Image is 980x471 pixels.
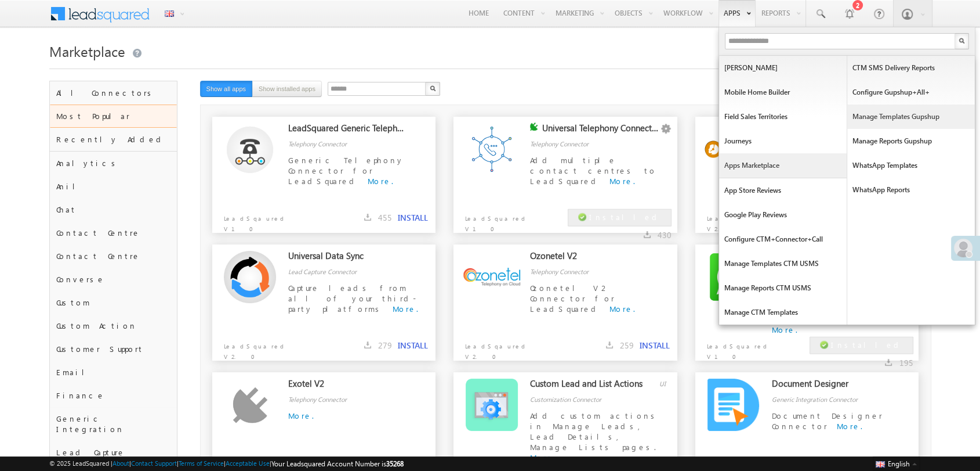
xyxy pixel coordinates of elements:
span: English [888,459,910,468]
p: LeadSquared V2.0 [695,207,785,234]
img: downloads [364,341,371,348]
span: 455 [378,212,392,223]
a: Contact Support [131,459,177,467]
span: 195 [899,357,913,368]
a: More. [530,452,556,462]
img: Alternate Logo [466,123,518,175]
span: Ozonetel V2 Connector for LeadSquared [530,283,615,314]
div: Most Popular [50,105,177,128]
button: English [873,456,919,470]
div: Custom [50,291,177,314]
div: Recently Added [50,128,177,151]
a: More. [609,304,635,314]
span: 259 [620,340,634,351]
p: LeadSqaured V1.0 [212,207,302,234]
a: Manage Templates Gupshup [847,105,975,129]
img: Alternate Logo [707,251,760,303]
div: Email [50,361,177,384]
span: Installed [831,340,903,350]
a: Field Sales Territories [719,105,847,129]
span: 35268 [386,459,404,468]
a: Apps Marketplace [719,153,847,178]
button: INSTALL [640,340,670,351]
img: Search [959,38,964,44]
a: Manage Reports Gupshup [847,129,975,153]
img: downloads [644,231,651,238]
p: LeadSquared V1.0 [695,335,785,362]
a: Manage Reports CTM USMS [719,276,847,300]
div: Customer Support [50,337,177,361]
a: More. [288,411,314,420]
a: Manage Templates CTM USMS [719,251,847,276]
img: Alternate Logo [466,379,518,431]
a: Mobile Home Builder [719,80,847,105]
span: © 2025 LeadSquared | | | | | [49,458,404,469]
span: Installed [589,212,661,222]
span: 279 [378,340,392,351]
span: 430 [658,229,672,240]
div: Converse [50,268,177,291]
a: CTM SMS Delivery Reports [847,56,975,80]
a: Terms of Service [179,459,224,467]
img: downloads [364,214,371,221]
div: Contact Centre [50,245,177,268]
img: Search [430,85,435,91]
div: Contact Centre [50,221,177,245]
span: Add multiple contact centres to LeadSquared [530,155,656,186]
img: Alternate Logo [707,379,759,431]
a: More. [368,176,393,186]
div: Analytics [50,152,177,175]
a: [PERSON_NAME] [719,56,847,80]
img: Alternate Logo [233,387,268,423]
a: Manage CTM Templates [719,300,847,325]
div: Custom Action [50,314,177,337]
p: LeadSquared V2.0 [212,335,302,362]
a: WhatsApp Reports [847,178,975,202]
div: Chat [50,198,177,221]
span: Generic Telephony Connector for LeadSquared [288,155,404,186]
a: More. [393,304,418,314]
img: downloads [606,341,613,348]
img: Alternate Logo [227,126,273,173]
span: Add custom actions in Manage Leads, Lead Details, Manage Lists pages. [530,411,659,452]
button: Show all apps [200,81,253,97]
img: Alternate Logo [705,141,762,158]
a: Configure CTM+Connector+call [719,227,847,251]
span: Capture leads from all of your third-party platforms [288,283,416,314]
div: Universal Data Sync [288,250,405,267]
div: Universal Telephony Connector [542,123,659,139]
img: downloads [885,359,892,366]
span: Document Designer Connector [772,411,883,431]
div: LeadSquared Generic Telephony Connector [288,123,405,139]
a: About [112,459,129,467]
a: Google Play Reviews [719,203,847,227]
div: All Connectors [50,81,177,105]
span: Marketplace [49,42,125,60]
a: Journeys [719,129,847,153]
img: Alternate Logo [224,251,276,303]
a: More. [609,176,635,186]
a: App Store Reviews [719,178,847,203]
button: INSTALL [398,213,428,223]
div: Finance [50,384,177,407]
div: Custom Lead and List Actions [530,378,647,394]
a: WhatsApp Templates [847,153,975,178]
a: Acceptable Use [226,459,270,467]
button: INSTALL [398,340,428,351]
div: Document Designer [772,378,889,394]
span: Your Leadsquared Account Number is [271,459,404,468]
img: Alternate Logo [463,268,521,286]
div: Generic Integration [50,407,177,441]
a: More. [772,325,797,335]
a: Configure Gupshup+All+ [847,80,975,105]
div: Anil [50,175,177,198]
button: Show installed apps [252,81,322,97]
div: Exotel V2 [288,378,405,394]
p: LeadSquared V1.0 [453,207,543,234]
img: checking status [530,123,538,131]
a: More. [837,421,862,431]
p: LeadSqaured V2.0 [453,335,543,362]
div: Lead Capture [50,441,177,464]
div: Ozonetel V2 [530,250,647,267]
